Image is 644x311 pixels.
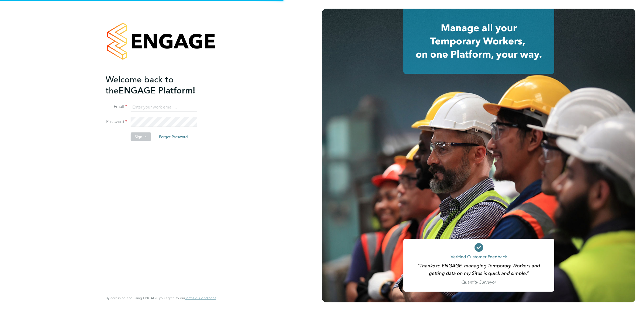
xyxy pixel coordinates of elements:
button: Forgot Password [155,132,192,141]
input: Enter your work email... [130,102,197,112]
label: Email [106,104,127,110]
button: Sign In [130,132,151,141]
label: Password [106,119,127,125]
span: Welcome back to the [106,74,174,96]
span: By accessing and using ENGAGE you agree to our [106,296,216,300]
a: Terms & Conditions [185,296,216,300]
h2: ENGAGE Platform! [106,74,211,96]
